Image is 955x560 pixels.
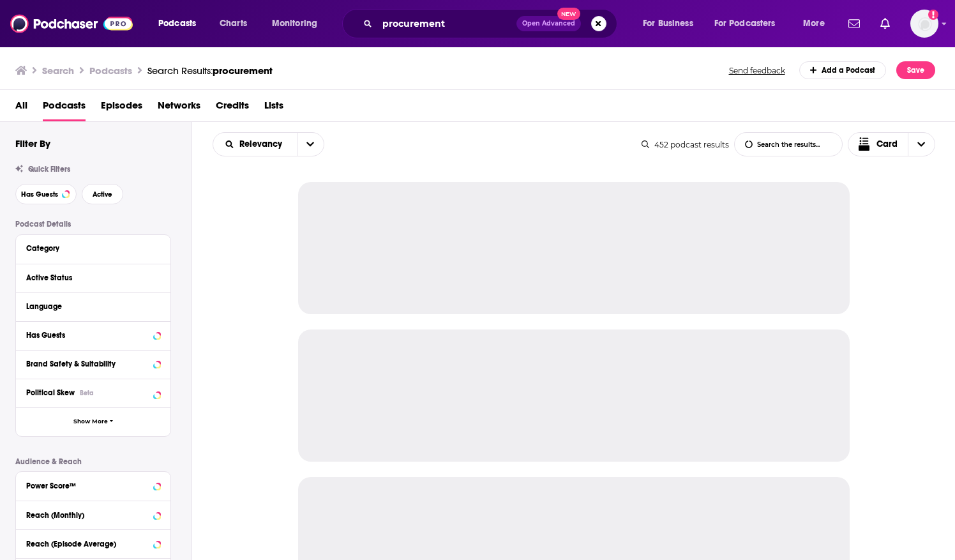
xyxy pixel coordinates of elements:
button: open menu [794,13,841,34]
span: Has Guests [21,191,58,198]
button: Save [896,61,935,79]
span: For Podcasters [714,15,776,33]
span: Active [93,191,112,198]
button: Send feedback [725,65,789,76]
a: Show notifications dropdown [875,13,895,34]
span: Card [876,140,898,149]
span: Political Skew [26,388,75,397]
button: Has Guests [15,184,77,204]
input: Search podcasts, credits, & more... [377,13,516,34]
a: Networks [158,95,200,121]
button: Category [26,240,160,256]
h2: Choose List sort [213,132,324,156]
button: Has Guests [26,327,160,343]
span: Podcasts [158,15,196,33]
span: Open Advanced [522,20,575,27]
div: Brand Safety & Suitability [26,359,149,368]
button: open menu [706,13,794,34]
div: Search podcasts, credits, & more... [354,9,629,38]
p: Audience & Reach [15,457,171,466]
h3: Podcasts [89,64,132,77]
span: Charts [220,15,247,33]
span: procurement [213,64,273,77]
span: Quick Filters [28,165,70,174]
a: All [15,95,27,121]
div: Has Guests [26,331,149,340]
div: 452 podcast results [642,140,729,149]
a: Podcasts [43,95,86,121]
span: New [557,8,580,20]
a: Add a Podcast [799,61,887,79]
span: For Business [643,15,693,33]
button: open menu [634,13,709,34]
span: Monitoring [272,15,317,33]
span: Relevancy [239,140,287,149]
div: Reach (Episode Average) [26,540,149,549]
a: Lists [264,95,283,121]
span: Show More [73,418,108,425]
h3: Search [42,64,74,77]
button: Active Status [26,269,160,285]
button: Political SkewBeta [26,384,160,400]
button: Reach (Monthly) [26,506,160,522]
button: Open AdvancedNew [516,16,581,31]
div: Search Results: [147,64,273,77]
p: Podcast Details [15,220,171,229]
button: Language [26,298,160,314]
div: Beta [80,389,94,397]
button: Active [82,184,123,204]
img: Podchaser - Follow, Share and Rate Podcasts [10,11,133,36]
a: Episodes [101,95,142,121]
span: Logged in as mtraynor [910,10,938,38]
button: Brand Safety & Suitability [26,356,160,372]
button: open menu [297,133,324,156]
button: open menu [149,13,213,34]
div: Reach (Monthly) [26,511,149,520]
div: Language [26,302,152,311]
span: More [803,15,825,33]
a: Search Results:procurement [147,64,273,77]
a: Charts [211,13,255,34]
svg: Add a profile image [928,10,938,20]
button: open menu [213,140,297,149]
button: Show profile menu [910,10,938,38]
a: Show notifications dropdown [843,13,865,34]
div: Active Status [26,273,152,282]
div: Category [26,244,152,253]
button: Reach (Episode Average) [26,535,160,551]
button: Choose View [848,132,936,156]
button: open menu [263,13,334,34]
button: Show More [16,407,170,436]
a: Credits [216,95,249,121]
img: User Profile [910,10,938,38]
button: Power Score™ [26,477,160,493]
div: Power Score™ [26,481,149,490]
h2: Filter By [15,137,50,149]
